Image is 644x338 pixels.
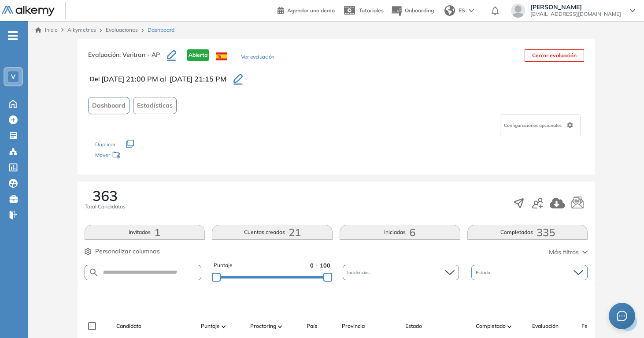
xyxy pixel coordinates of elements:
[95,148,183,164] div: Mover
[469,9,474,12] img: arrow
[85,203,126,211] span: Total Candidatos
[310,261,330,270] span: 0 - 100
[137,101,173,110] span: Estadísticas
[116,322,141,330] span: Candidato
[340,225,460,240] button: Iniciadas6
[278,4,335,15] a: Agendar una demo
[85,225,205,240] button: Invitados1
[222,325,226,328] img: [missing "en.ARROW_ALT" translation]
[532,322,559,330] span: Evaluación
[549,248,588,257] button: Más filtros
[467,225,588,240] button: Completadas335
[214,261,233,270] span: Puntaje
[391,1,434,20] button: Onboarding
[530,11,621,18] span: [EMAIL_ADDRESS][DOMAIN_NAME]
[241,53,274,62] button: Ver evaluación
[307,322,317,330] span: País
[95,247,160,256] span: Personalizar columnas
[11,73,15,80] span: V
[201,322,220,330] span: Puntaje
[250,322,276,330] span: Proctoring
[212,225,333,240] button: Cuentas creadas21
[92,101,126,110] span: Dashboard
[89,267,99,278] img: SEARCH_ALT
[35,26,58,34] a: Inicio
[405,322,422,330] span: Estado
[405,7,434,14] span: Onboarding
[347,269,371,276] span: Incidencias
[170,74,226,84] span: [DATE] 21:15 PM
[90,74,100,84] span: Del
[187,49,209,61] span: Abierta
[471,265,588,280] div: Estado
[504,122,563,129] span: Configuraciones opcionales
[93,189,118,203] span: 363
[278,325,282,328] img: [missing "en.ARROW_ALT" translation]
[444,5,455,16] img: world
[359,7,384,14] span: Tutoriales
[500,114,581,136] div: Configuraciones opcionales
[88,97,130,114] button: Dashboard
[95,141,115,148] span: Duplicar
[581,322,611,330] span: Fecha límite
[617,311,627,321] span: message
[530,4,621,11] span: [PERSON_NAME]
[343,265,459,280] div: Incidencias
[67,26,96,33] span: Alkymetrics
[133,97,177,114] button: Estadísticas
[148,26,174,34] span: Dashboard
[476,322,506,330] span: Completado
[216,52,227,60] img: ESP
[119,51,160,59] span: : Veritran - AP
[342,322,365,330] span: Provincia
[507,325,512,328] img: [missing "en.ARROW_ALT" translation]
[549,248,579,257] span: Más filtros
[476,269,492,276] span: Estado
[287,7,335,14] span: Agendar una demo
[2,6,55,17] img: Logo
[88,49,167,68] h3: Evaluación
[160,74,166,84] span: al
[85,247,160,256] button: Personalizar columnas
[459,7,465,15] span: ES
[8,35,18,37] i: -
[106,26,138,33] a: Evaluaciones
[525,49,584,62] button: Cerrar evaluación
[101,74,158,84] span: [DATE] 21:00 PM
